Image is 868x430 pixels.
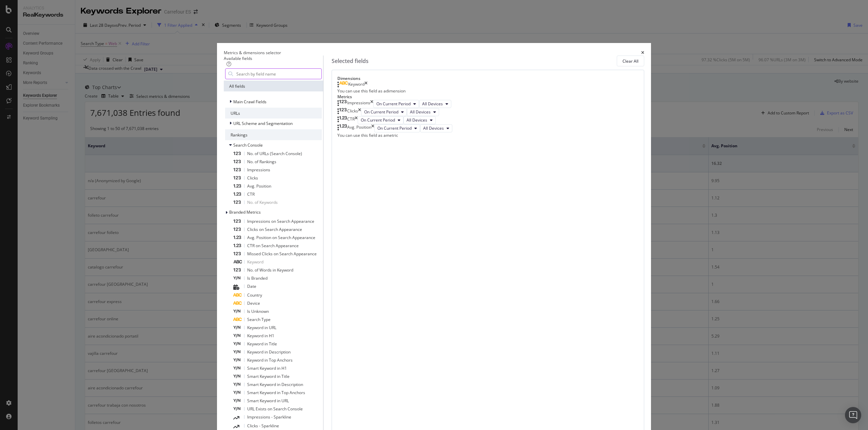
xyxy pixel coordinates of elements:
[247,183,271,189] span: Avg. Position
[376,101,411,107] span: On Current Period
[247,398,289,404] span: Smart Keyword in URL
[247,292,262,298] span: Country
[337,81,638,88] div: Keywordtimes
[247,317,271,322] span: Search Type
[247,243,299,249] span: CTR on Search Appearance
[347,108,358,116] div: Clicks
[247,227,302,232] span: Clicks on Search Appearance
[247,275,268,281] span: Is Branded
[332,57,369,65] div: Selected fields
[247,159,276,165] span: No. of Rankings
[358,108,361,116] div: times
[355,116,358,124] div: times
[233,99,267,105] span: Main Crawl Fields
[617,56,644,66] button: Clear All
[247,175,258,181] span: Clicks
[377,125,412,131] span: On Current Period
[247,259,263,265] span: Keyword
[247,333,274,339] span: Keyword in H1
[233,121,293,126] span: URL Scheme and Segmentation
[247,357,293,363] span: Keyword in Top Anchors
[247,235,315,240] span: Avg. Position on Search Appearance
[423,125,444,131] span: All Devices
[347,100,370,108] div: Impressions
[247,382,303,387] span: Smart Keyword in Description
[247,300,260,306] span: Device
[337,94,638,100] div: Metrics
[247,283,256,289] span: Date
[247,406,303,412] span: URL Exists on Search Console
[224,50,281,56] div: Metrics & dimensions selector
[370,100,373,108] div: times
[229,209,261,215] span: Branded Metrics
[371,124,374,132] div: times
[361,108,407,116] button: On Current Period
[364,81,368,88] div: times
[419,100,451,108] button: All Devices
[247,414,291,420] span: Impressions - Sparkline
[247,325,276,330] span: Keyword in URL
[247,151,302,156] span: No. of URLs (Search Console)
[641,50,644,56] div: times
[347,116,355,124] div: CTR
[348,81,364,88] div: Keyword
[845,407,861,423] div: Open Intercom Messenger
[358,116,403,124] button: On Current Period
[224,81,323,91] div: All fields
[407,117,427,123] span: All Devices
[337,116,638,124] div: CTRtimesOn Current PeriodAll Devices
[247,423,279,429] span: Clicks - Sparkline
[420,124,452,132] button: All Devices
[247,308,269,314] span: Is Unknown
[337,76,638,81] div: Dimensions
[374,124,420,132] button: On Current Period
[403,116,436,124] button: All Devices
[224,56,323,61] div: Available fields
[247,199,278,205] span: No. of Keywords
[337,108,638,116] div: ClickstimesOn Current PeriodAll Devices
[422,101,443,107] span: All Devices
[364,109,398,115] span: On Current Period
[337,100,638,108] div: ImpressionstimesOn Current PeriodAll Devices
[247,341,277,347] span: Keyword in Title
[337,132,638,138] div: You can use this field as a metric
[410,109,431,115] span: All Devices
[247,373,290,379] span: Smart Keyword in Title
[247,251,317,257] span: Missed Clicks on Search Appearance
[337,88,638,94] div: You can use this field as a dimension
[236,69,321,79] input: Search by field name
[247,365,287,371] span: Smart Keyword in H1
[247,349,291,355] span: Keyword in Description
[361,117,395,123] span: On Current Period
[247,267,293,273] span: No. of Words in Keyword
[347,124,371,132] div: Avg. Position
[247,167,270,173] span: Impressions
[407,108,439,116] button: All Devices
[623,58,638,64] div: Clear All
[247,191,255,197] span: CTR
[225,108,322,119] div: URLs
[225,129,322,140] div: Rankings
[233,142,263,148] span: Search Console
[247,218,314,224] span: Impressions on Search Appearance
[337,124,638,132] div: Avg. PositiontimesOn Current PeriodAll Devices
[247,390,305,395] span: Smart Keyword in Top Anchors
[373,100,419,108] button: On Current Period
